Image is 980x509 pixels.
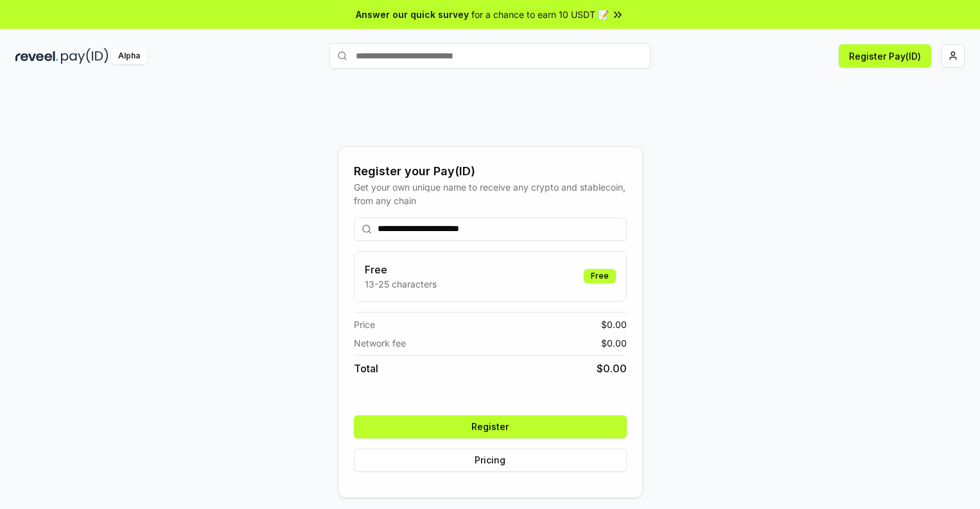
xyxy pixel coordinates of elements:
[15,48,58,64] img: reveel_dark
[354,415,627,438] button: Register
[354,180,627,207] div: Get your own unique name to receive any crypto and stablecoin, from any chain
[354,361,378,376] span: Total
[601,318,627,331] span: $ 0.00
[839,44,931,67] button: Register Pay(ID)
[354,336,406,350] span: Network fee
[584,269,616,283] div: Free
[601,336,627,350] span: $ 0.00
[61,48,109,64] img: pay_id
[471,8,609,21] span: for a chance to earn 10 USDT 📝
[111,48,147,64] div: Alpha
[354,162,627,180] div: Register your Pay(ID)
[356,8,469,21] span: Answer our quick survey
[365,277,437,291] p: 13-25 characters
[365,262,437,277] h3: Free
[597,361,627,376] span: $ 0.00
[354,449,627,472] button: Pricing
[354,318,375,331] span: Price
